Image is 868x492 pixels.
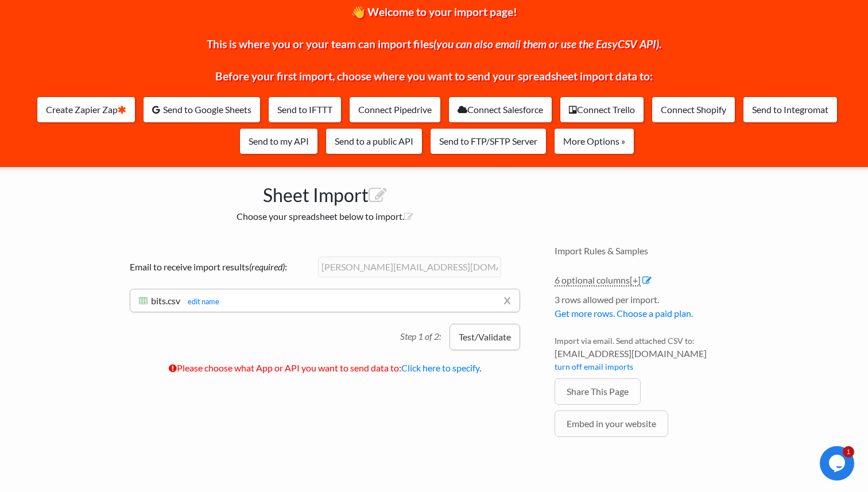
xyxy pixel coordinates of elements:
h1: Sheet Import [118,179,532,206]
button: Test/Validate [449,324,520,350]
a: Create Zapier Zap [37,96,135,123]
a: Send to Integromat [743,96,838,123]
a: Connect Trello [560,96,644,123]
span: 👋 Welcome to your import page! This is where you or your team can import files . Before your firs... [207,5,661,83]
a: x [503,289,511,311]
span: [EMAIL_ADDRESS][DOMAIN_NAME] [555,347,750,361]
a: Connect Salesforce [448,96,552,123]
span: [+] [630,274,641,285]
a: 6 optional columns[+] [555,274,641,286]
a: edit name [182,297,219,306]
a: Get more rows. Choose a paid plan. [555,308,693,319]
a: Send to a public API [325,128,423,154]
a: Connect Shopify [652,96,735,123]
i: (you can also email them or use the EasyCSV API) [433,37,659,51]
a: Send to Google Sheets [143,96,261,123]
input: example@gmail.com [318,257,502,277]
a: turn off email imports [555,362,633,371]
h4: Import Rules & Samples [555,245,750,256]
label: Email to receive import results : [130,260,313,274]
a: Embed in your website [555,410,668,437]
a: Send to my API [239,128,318,154]
a: Send to IFTTT [268,96,342,123]
span: bits.csv [151,295,180,306]
p: Please choose what App or API you want to send data to: . [130,352,520,375]
a: Share This Page [555,378,641,405]
li: Import via email. Send attached CSV to: [555,335,750,378]
h2: Choose your spreadsheet below to import. [118,211,532,222]
iframe: chat widget [820,446,857,481]
li: 3 rows allowed per import. [555,293,750,326]
a: Send to FTP/SFTP Server [430,128,547,154]
i: (required) [249,261,285,272]
a: More Options » [554,128,634,154]
a: Connect Pipedrive [349,96,441,123]
a: Click here to specify [401,362,479,373]
p: Step 1 of 2: [400,324,449,343]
